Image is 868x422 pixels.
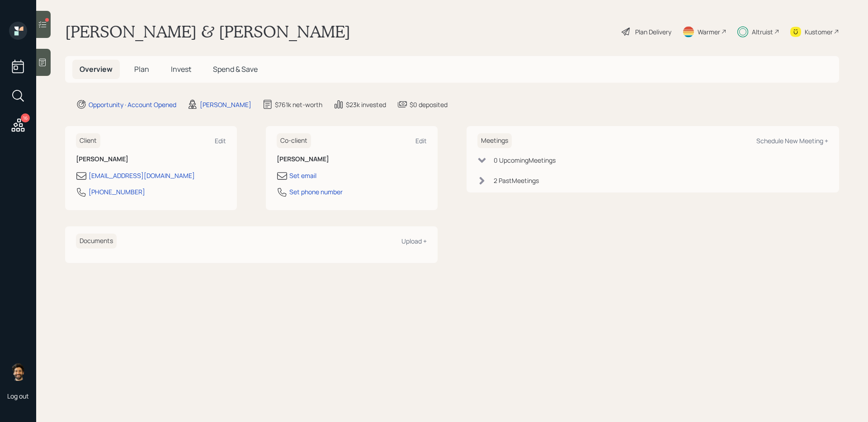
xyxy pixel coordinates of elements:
[7,392,29,400] div: Log out
[134,64,149,74] span: Plan
[89,171,195,180] div: [EMAIL_ADDRESS][DOMAIN_NAME]
[171,64,191,74] span: Invest
[805,27,833,37] div: Kustomer
[277,155,427,163] h6: [PERSON_NAME]
[635,27,671,37] div: Plan Delivery
[477,133,512,148] h6: Meetings
[275,100,322,109] div: $761k net-worth
[415,136,427,145] div: Edit
[410,100,448,109] div: $0 deposited
[289,187,343,197] div: Set phone number
[9,363,27,381] img: eric-schwartz-headshot.png
[494,176,539,185] div: 2 Past Meeting s
[494,155,556,165] div: 0 Upcoming Meeting s
[213,64,258,74] span: Spend & Save
[76,155,226,163] h6: [PERSON_NAME]
[698,27,720,37] div: Warmer
[277,133,311,148] h6: Co-client
[401,237,427,245] div: Upload +
[756,136,828,145] div: Schedule New Meeting +
[346,100,386,109] div: $23k invested
[76,234,117,249] h6: Documents
[89,187,145,197] div: [PHONE_NUMBER]
[21,113,30,122] div: 16
[200,100,251,109] div: [PERSON_NAME]
[89,100,176,109] div: Opportunity · Account Opened
[76,133,100,148] h6: Client
[215,136,226,145] div: Edit
[289,171,316,180] div: Set email
[80,64,113,74] span: Overview
[752,27,773,37] div: Altruist
[65,22,350,42] h1: [PERSON_NAME] & [PERSON_NAME]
